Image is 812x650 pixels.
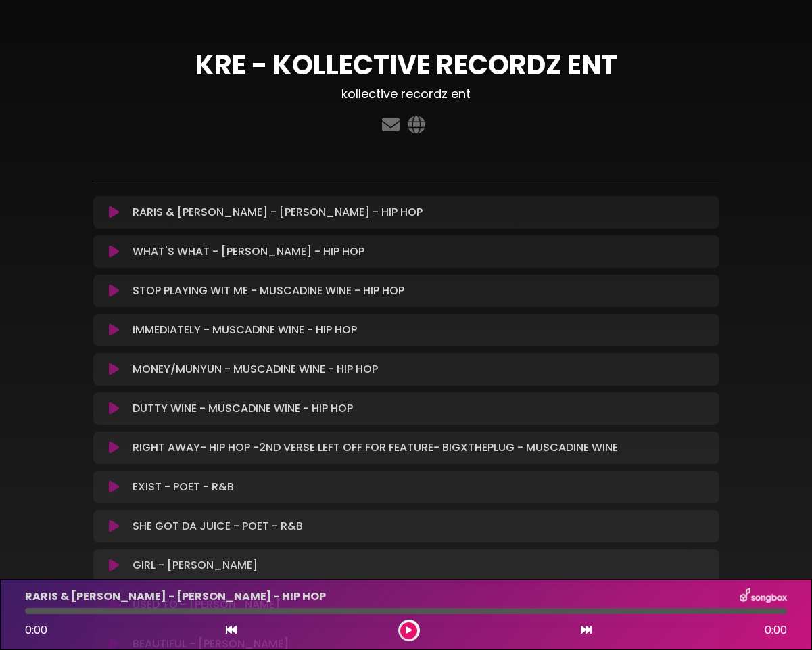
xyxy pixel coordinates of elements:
p: MONEY/MUNYUN - MUSCADINE WINE - HIP HOP [133,361,378,377]
p: RARIS & [PERSON_NAME] - [PERSON_NAME] - HIP HOP [25,588,326,605]
p: RARIS & [PERSON_NAME] - [PERSON_NAME] - HIP HOP [133,204,423,220]
p: SHE GOT DA JUICE - POET - R&B [133,518,303,534]
h1: KRE - KOLLECTIVE RECORDZ ENT [93,49,719,81]
p: WHAT'S WHAT - [PERSON_NAME] - HIP HOP [133,243,364,260]
span: 0:00 [765,622,787,639]
h3: kollective recordz ent [93,87,719,101]
p: EXIST - POET - R&B [133,479,234,495]
p: GIRL - [PERSON_NAME] [133,557,258,574]
span: 0:00 [25,622,47,638]
p: RIGHT AWAY- HIP HOP -2ND VERSE LEFT OFF FOR FEATURE- BIGXTHEPLUG - MUSCADINE WINE [133,440,618,456]
p: IMMEDIATELY - MUSCADINE WINE - HIP HOP [133,322,357,338]
p: DUTTY WINE - MUSCADINE WINE - HIP HOP [133,400,353,417]
p: STOP PLAYING WIT ME - MUSCADINE WINE - HIP HOP [133,283,404,299]
img: songbox-logo-white.png [740,588,787,605]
